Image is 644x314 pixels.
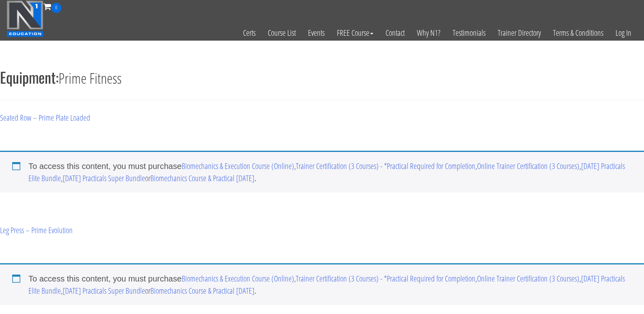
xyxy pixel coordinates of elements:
a: Trainer Directory [492,13,547,53]
a: Events [302,13,331,53]
a: Online Trainer Certification (3 Courses) [477,160,579,171]
a: Course List [262,13,302,53]
a: Certs [237,13,262,53]
a: Testimonials [447,13,492,53]
span: 0 [51,3,61,13]
a: Trainer Certification (3 Courses) - *Practical Required for Completion [296,273,475,284]
a: 0 [43,1,61,12]
a: Biomechanics Course & Practical [DATE] [150,285,254,296]
a: Why N1? [411,13,447,53]
a: [DATE] Practicals Super Bundle [63,285,145,296]
a: Trainer Certification (3 Courses) - *Practical Required for Completion [296,160,475,171]
a: [DATE] Practicals Super Bundle [63,173,145,184]
img: n1-education [7,0,43,37]
a: Terms & Conditions [547,13,609,53]
a: Biomechanics & Execution Course (Online) [182,160,294,171]
span: Prime Fitness [59,68,121,88]
a: Biomechanics & Execution Course (Online) [182,273,294,284]
a: Log In [609,13,637,53]
a: FREE Course [331,13,379,53]
a: Contact [379,13,411,53]
a: Online Trainer Certification (3 Courses) [477,273,579,284]
span: , , , , or [28,160,625,184]
a: Biomechanics Course & Practical [DATE] [150,173,254,184]
span: , , , , or [28,273,625,296]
